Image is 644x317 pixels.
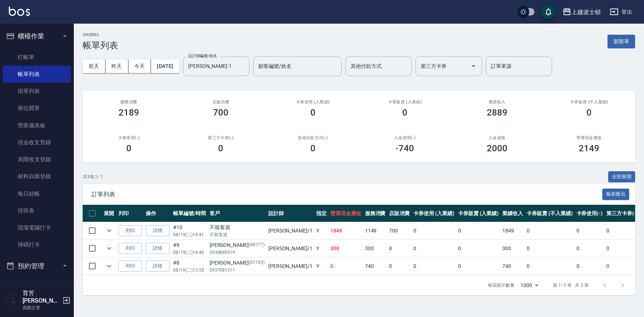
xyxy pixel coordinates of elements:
p: 08/19 (二) 14:41 [173,231,206,238]
p: 第 1–3 筆 共 3 筆 [553,282,589,289]
td: 0 [575,222,605,240]
td: 0 [387,258,411,275]
td: #10 [171,222,208,240]
a: 預約管理 [3,278,71,295]
button: 列印 [118,225,142,237]
span: 訂單列表 [92,191,602,198]
img: Logo [9,7,30,16]
h2: 卡券販賣 (不入業績) [552,100,627,104]
th: 設計師 [266,205,314,222]
h2: 卡券販賣 (入業績) [368,100,442,104]
button: 全部展開 [608,171,636,183]
h3: 2889 [487,107,507,118]
button: 今天 [128,59,151,73]
p: 0930849519 [210,249,265,256]
div: [PERSON_NAME] [210,259,265,267]
button: expand row [104,225,115,236]
a: 座位開單 [3,100,71,117]
th: 營業現金應收 [328,205,363,222]
h2: 營業現金應收 [552,135,627,140]
td: 0 [456,258,501,275]
h3: 0 [218,143,223,154]
h2: 卡券使用 (入業績) [276,100,350,104]
td: 0 [411,240,456,257]
button: 登出 [607,5,635,19]
a: 營業儀表板 [3,117,71,134]
a: 新開單 [607,38,635,45]
td: 1849 [500,222,525,240]
a: 詳情 [146,243,169,254]
td: 300 [363,240,388,257]
h3: 2000 [487,143,507,154]
button: save [541,4,556,19]
a: 材料自購登錄 [3,168,71,185]
h2: 卡券使用(-) [92,135,166,140]
p: (01765) [249,259,265,267]
td: 0 [575,258,605,275]
h2: 店販消費 [184,100,258,104]
td: 740 [500,258,525,275]
td: #9 [171,240,208,257]
td: 0 [525,222,574,240]
h2: 業績收入 [460,100,534,104]
h3: 0 [310,107,316,118]
td: 0 [328,258,363,275]
h2: ORDERS [83,32,118,37]
button: 列印 [118,261,142,272]
td: 0 [605,240,640,257]
p: 不留客資 [210,231,265,238]
td: 0 [387,240,411,257]
button: 上越波士頓 [559,4,604,20]
td: 1149 [363,222,388,240]
p: 共 3 筆, 1 / 1 [83,173,103,180]
td: 0 [525,258,574,275]
a: 詳情 [146,261,169,272]
p: 08/19 (二) 14:40 [173,249,206,256]
img: Person [6,293,21,308]
button: 櫃檯作業 [3,27,71,46]
td: 300 [328,240,363,257]
p: 每頁顯示數量 [488,282,514,289]
button: 昨天 [106,59,128,73]
td: Y [314,240,328,257]
a: 掃碼打卡 [3,236,71,253]
h3: 0 [310,143,316,154]
td: [PERSON_NAME] /1 [266,222,314,240]
h3: 2189 [118,107,139,118]
a: 報表匯出 [602,190,630,197]
td: 0 [605,222,640,240]
td: #8 [171,258,208,275]
th: 卡券使用(-) [575,205,605,222]
td: 0 [456,240,501,257]
h2: 其他付款方式(-) [276,135,350,140]
div: [PERSON_NAME] [210,241,265,249]
p: 高階主管 [23,304,60,311]
button: [DATE] [151,59,179,73]
th: 帳單編號/時間 [171,205,208,222]
h3: 2149 [579,143,599,154]
button: expand row [104,261,115,272]
th: 業績收入 [500,205,525,222]
a: 帳單列表 [3,66,71,83]
a: 打帳單 [3,49,71,66]
button: Open [468,60,479,72]
th: 卡券販賣 (不入業績) [525,205,574,222]
th: 展開 [102,205,117,222]
td: 0 [605,258,640,275]
p: 08/19 (二) 13:55 [173,267,206,273]
p: 0937081311 [210,267,265,273]
h3: 0 [586,107,592,118]
h3: 0 [402,107,407,118]
th: 列印 [117,205,144,222]
a: 排班表 [3,202,71,219]
button: 報表匯出 [602,189,630,200]
th: 卡券使用 (入業績) [411,205,456,222]
td: Y [314,258,328,275]
td: 300 [500,240,525,257]
button: 預約管理 [3,256,71,276]
h2: 第三方卡券(-) [184,135,258,140]
label: 設計師編號/姓名 [188,53,217,59]
button: 前天 [83,59,106,73]
td: [PERSON_NAME] /1 [266,240,314,257]
td: [PERSON_NAME] /1 [266,258,314,275]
